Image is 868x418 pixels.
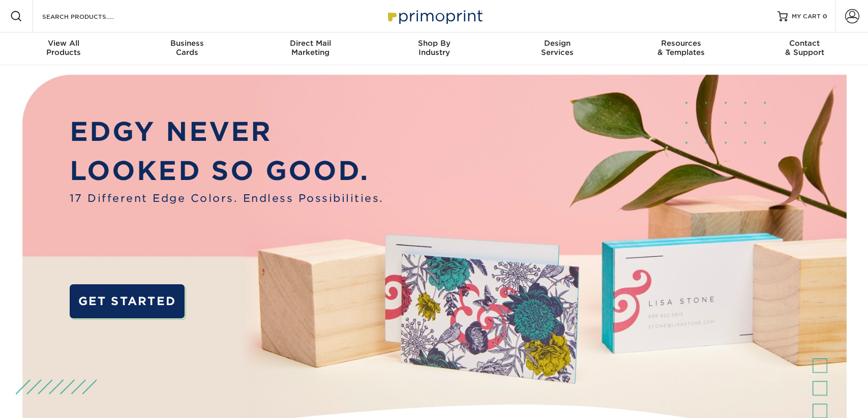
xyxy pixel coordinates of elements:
span: 0 [823,13,827,20]
input: SEARCH PRODUCTS..... [41,10,140,22]
p: LOOKED SO GOOD. [70,152,384,191]
a: GET STARTED [70,284,185,318]
span: View All [2,39,126,48]
span: MY CART [792,12,821,21]
div: & Support [743,39,866,57]
span: Resources [619,39,743,48]
a: DesignServices [496,33,619,65]
div: Cards [125,39,249,57]
div: Products [2,39,126,57]
span: Business [125,39,249,48]
div: Services [496,39,619,57]
span: Design [496,39,619,48]
div: Marketing [249,39,372,57]
a: Direct MailMarketing [249,33,372,65]
span: Direct Mail [249,39,372,48]
img: Primoprint [383,5,485,27]
a: View AllProducts [2,33,126,65]
a: BusinessCards [125,33,249,65]
p: EDGY NEVER [70,112,384,152]
div: Industry [372,39,496,57]
span: 17 Different Edge Colors. Endless Possibilities. [70,191,384,206]
span: Shop By [372,39,496,48]
div: & Templates [619,39,743,57]
a: Contact& Support [743,33,866,65]
span: Contact [743,39,866,48]
a: Shop ByIndustry [372,33,496,65]
a: Resources& Templates [619,33,743,65]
